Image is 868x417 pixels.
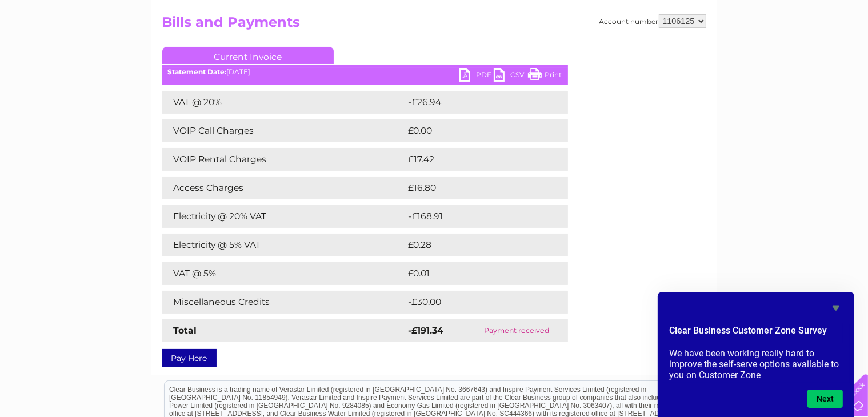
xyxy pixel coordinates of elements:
td: VAT @ 20% [162,91,406,114]
div: Clear Business Customer Zone Survey [669,301,843,408]
td: VOIP Rental Charges [162,148,406,171]
td: -£26.94 [406,91,547,114]
a: 0333 014 3131 [653,6,731,20]
a: Blog [769,49,785,57]
strong: -£191.34 [409,325,444,336]
td: £16.80 [406,177,545,199]
h2: Bills and Payments [162,14,706,36]
td: £0.01 [406,262,540,285]
a: Contact [792,49,820,57]
td: -£168.91 [406,205,548,228]
div: Account number [599,14,706,28]
td: Electricity @ 20% VAT [162,205,406,228]
p: We have been working really hard to improve the self-serve options available to you on Customer Zone [669,348,843,380]
td: Payment received [465,319,568,342]
strong: Total [174,325,197,336]
a: Telecoms [727,49,762,57]
img: logo.png [30,30,89,65]
a: Current Invoice [162,47,334,64]
b: Statement Date: [168,67,227,76]
a: Pay Here [162,349,217,367]
td: £0.00 [406,119,542,142]
div: Clear Business is a trading name of Verastar Limited (registered in [GEOGRAPHIC_DATA] No. 3667643... [165,6,705,55]
a: Log out [830,49,857,57]
button: Next question [807,390,843,408]
td: Miscellaneous Credits [162,291,406,314]
td: VOIP Call Charges [162,119,406,142]
a: CSV [494,68,528,85]
a: Print [528,68,562,85]
a: Water [667,49,689,57]
a: PDF [459,68,494,85]
td: Access Charges [162,177,406,199]
td: £0.28 [406,234,541,256]
button: Hide survey [829,301,843,315]
td: VAT @ 5% [162,262,406,285]
td: £17.42 [406,148,543,171]
div: [DATE] [162,68,568,76]
td: -£30.00 [406,291,547,314]
a: Energy [695,49,721,57]
h2: Clear Business Customer Zone Survey [669,324,843,343]
td: Electricity @ 5% VAT [162,234,406,256]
